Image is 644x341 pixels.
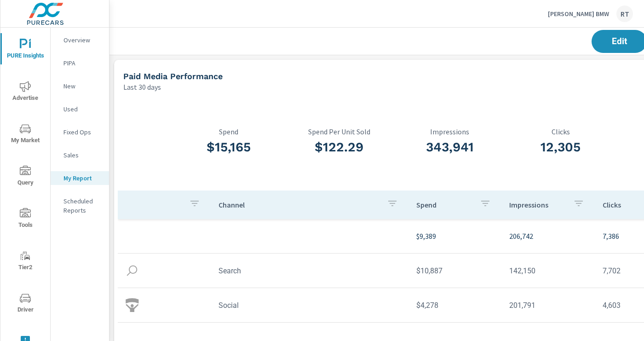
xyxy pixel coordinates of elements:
p: New [63,81,102,91]
img: icon-search.svg [125,264,139,277]
span: Edit [601,37,638,46]
span: My Market [3,123,47,146]
p: 206,742 [509,231,588,242]
p: Sales [63,150,102,160]
h3: 12,305 [505,139,616,155]
h3: $122.29 [284,139,395,155]
div: PIPA [51,56,109,70]
img: icon-social.svg [125,298,139,312]
div: My Report [51,171,109,185]
p: Spend [173,127,284,136]
p: PIPA [63,58,102,68]
div: Scheduled Reports [51,194,109,217]
div: New [51,79,109,93]
h3: $15,165 [173,139,284,155]
p: Channel [218,200,379,209]
span: Tools [3,208,47,231]
div: Overview [51,33,109,47]
p: $9,389 [416,231,495,242]
td: 201,791 [502,294,595,317]
span: Driver [3,293,47,315]
p: Impressions [395,127,506,136]
span: Query [3,166,47,188]
div: Fixed Ops [51,125,109,139]
p: Spend Per Unit Sold [284,127,395,136]
p: [PERSON_NAME] BMW [548,10,609,18]
td: Search [211,259,409,283]
div: Used [51,102,109,116]
span: PURE Insights [3,39,47,61]
p: Last 30 days [123,81,161,92]
div: Sales [51,148,109,162]
span: Advertise [3,81,47,104]
div: RT [616,6,633,22]
h3: 343,941 [395,139,506,155]
p: Spend [416,200,473,209]
p: Scheduled Reports [63,197,102,215]
p: Impressions [509,200,566,209]
p: Overview [63,35,102,45]
h5: Paid Media Performance [123,71,223,81]
td: 142,150 [502,259,595,283]
p: Fixed Ops [63,127,102,137]
span: Tier2 [3,250,47,273]
p: Clicks [505,127,616,136]
p: Used [63,104,102,114]
td: Social [211,294,409,317]
p: My Report [63,173,102,183]
td: $4,278 [409,294,502,317]
td: $10,887 [409,259,502,283]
